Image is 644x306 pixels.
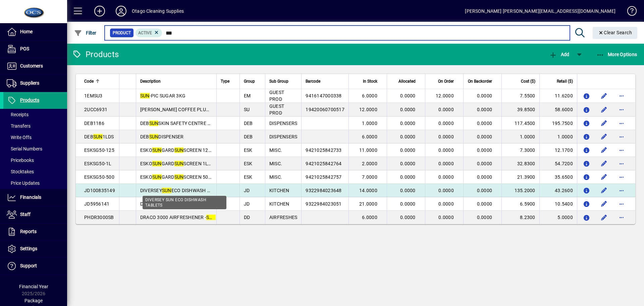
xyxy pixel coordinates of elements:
[391,78,422,85] div: Allocated
[269,161,282,166] span: MISC.
[84,93,103,98] span: 1EMSU3
[244,78,261,85] div: Group
[477,201,492,207] span: 0.0000
[3,143,67,155] a: Serial Numbers
[398,78,416,85] span: Allocated
[362,134,377,139] span: 6.0000
[269,78,298,85] div: Sub Group
[3,24,67,40] a: Home
[359,147,377,153] span: 11.0000
[477,134,492,139] span: 0.0000
[3,155,67,166] a: Pricebooks
[7,169,34,174] span: Stocktakes
[465,6,615,16] div: [PERSON_NAME] [PERSON_NAME][EMAIL_ADDRESS][DOMAIN_NAME]
[269,188,289,193] span: KITCHEN
[539,197,577,211] td: 10.5400
[3,58,67,75] a: Customers
[400,121,416,126] span: 0.0000
[244,161,253,166] span: ESK
[269,78,288,85] span: Sub Group
[438,147,454,153] span: 0.0000
[400,188,416,193] span: 0.0000
[557,78,573,85] span: Retail ($)
[20,212,31,217] span: Staff
[140,93,150,98] em: SUN
[362,121,377,126] span: 1.0000
[539,117,577,130] td: 195.7500
[140,78,212,85] div: Description
[7,146,42,151] span: Serial Numbers
[162,188,171,193] em: SUN
[72,49,119,60] div: Products
[7,158,34,163] span: Pricebooks
[477,174,492,180] span: 0.0000
[616,158,627,169] button: More options
[400,107,416,112] span: 0.0000
[269,121,298,126] span: DISPENSERS
[244,147,253,153] span: ESK
[306,201,341,207] span: 9322984023051
[244,78,255,85] span: Group
[616,145,627,156] button: More options
[3,241,67,257] a: Settings
[7,180,40,186] span: Price Updates
[244,121,253,126] span: DEB
[244,93,251,98] span: EM
[174,174,184,180] em: SUN
[501,184,539,197] td: 135.2000
[3,166,67,177] a: Stocktakes
[93,134,103,139] em: SUN
[616,199,627,209] button: More options
[477,215,492,220] span: 0.0000
[306,161,341,166] span: 9421025842764
[269,174,282,180] span: MISC.
[359,188,377,193] span: 14.0000
[599,212,609,223] button: Edit
[599,185,609,196] button: Edit
[140,134,184,139] span: DEB DISPENSER
[438,107,454,112] span: 0.0000
[136,29,162,37] mat-chip: Activation Status: Active
[24,298,43,303] span: Package
[84,147,114,153] span: ESKSG50-125
[438,161,454,166] span: 0.0000
[84,78,94,85] span: Code
[3,109,67,120] a: Receipts
[269,90,284,102] span: GUEST PROD
[477,93,492,98] span: 0.0000
[20,63,43,69] span: Customers
[539,103,577,117] td: 58.6000
[140,215,230,220] span: DRACO 3000 AIRFRESHENER - BURST
[521,78,535,85] span: Cost ($)
[19,284,48,289] span: Financial Year
[539,211,577,224] td: 5.0000
[477,121,492,126] span: 0.0000
[436,93,454,98] span: 12.0000
[599,172,609,182] button: Edit
[84,121,104,126] span: DEB1186
[306,78,344,85] div: Barcode
[616,90,627,101] button: More options
[7,135,32,140] span: Write Offs
[501,197,539,211] td: 6.5900
[306,147,341,153] span: 9421025842733
[3,120,67,132] a: Transfers
[616,212,627,223] button: More options
[269,147,282,153] span: MISC.
[138,31,152,35] span: Active
[429,78,460,85] div: On Order
[359,201,377,207] span: 21.0000
[72,27,98,39] button: Filter
[20,46,29,51] span: POS
[362,174,377,180] span: 7.0000
[3,206,67,223] a: Staff
[221,78,235,85] div: Type
[400,93,416,98] span: 0.0000
[539,143,577,157] td: 12.1700
[468,78,492,85] span: On Backorder
[269,103,284,116] span: GUEST PROD
[149,134,159,139] em: SUN
[596,52,637,57] span: More Options
[84,161,112,166] span: ESKSG50-1L
[539,184,577,197] td: 43.2600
